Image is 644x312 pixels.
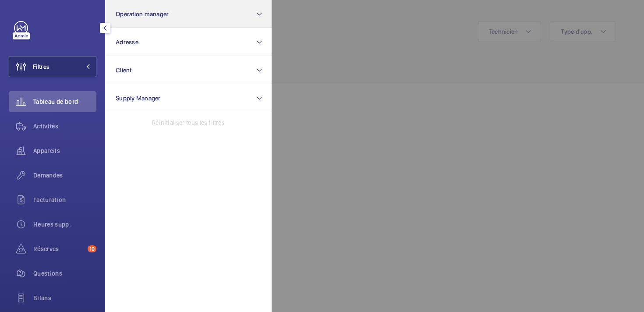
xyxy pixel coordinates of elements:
[33,122,96,131] span: Activités
[33,220,96,229] span: Heures supp.
[33,245,84,253] span: Réserves
[33,146,96,155] span: Appareils
[88,245,96,252] span: 10
[9,56,96,77] button: Filtres
[33,294,96,302] span: Bilans
[33,171,96,180] span: Demandes
[33,195,96,204] span: Facturation
[33,97,96,106] span: Tableau de bord
[33,269,96,278] span: Questions
[33,62,50,71] span: Filtres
